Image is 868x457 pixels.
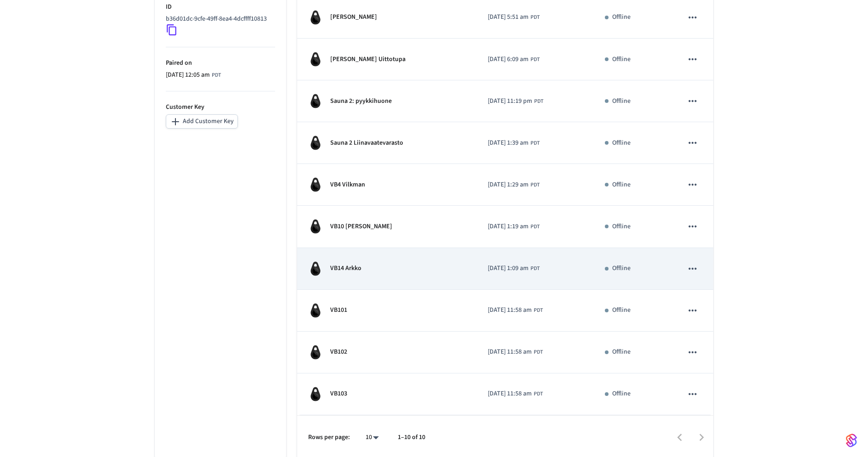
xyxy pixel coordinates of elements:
[612,55,631,64] p: Offline
[488,12,529,22] span: [DATE] 5:51 am
[488,264,540,273] div: America/Los_Angeles
[530,139,540,147] span: PDT
[612,264,631,273] p: Offline
[846,433,857,448] img: SeamLogoGradient.69752ec5.svg
[534,97,543,106] span: PDT
[530,223,540,231] span: PDT
[488,180,529,190] span: [DATE] 1:29 am
[308,345,323,360] img: igloohome_igke
[330,264,361,273] p: VB14 Arkko
[534,306,543,315] span: PDT
[166,114,238,129] button: Add Customer Key
[488,305,543,315] div: America/Los_Angeles
[308,261,323,276] img: igloohome_igke
[308,94,323,108] img: igloohome_igke
[530,56,540,64] span: PDT
[612,347,631,357] p: Offline
[612,305,631,315] p: Offline
[330,222,392,231] p: VB10 [PERSON_NAME]
[361,431,383,444] div: 10
[330,12,377,22] p: [PERSON_NAME]
[488,96,532,106] span: [DATE] 11:19 pm
[612,96,631,106] p: Offline
[166,70,221,80] div: America/Los_Angeles
[308,10,323,25] img: igloohome_igke
[488,222,540,231] div: America/Los_Angeles
[612,222,631,231] p: Offline
[330,347,347,357] p: VB102
[488,55,529,64] span: [DATE] 6:09 am
[530,265,540,273] span: PDT
[330,305,347,315] p: VB101
[488,389,543,399] div: America/Los_Angeles
[166,14,267,24] p: b36d01dc-9cfe-49ff-8ea4-4dcffff10813
[308,52,323,67] img: igloohome_igke
[398,433,425,442] p: 1–10 of 10
[330,180,365,190] p: VB4 Vilkman
[612,12,631,22] p: Offline
[308,303,323,318] img: igloohome_igke
[330,96,392,106] p: Sauna 2: pyykkihuone
[488,347,532,357] span: [DATE] 11:58 am
[530,13,540,22] span: PDT
[308,219,323,234] img: igloohome_igke
[308,387,323,401] img: igloohome_igke
[330,389,347,399] p: VB103
[330,138,403,148] p: Sauna 2 Liinavaatevarasto
[488,222,529,231] span: [DATE] 1:19 am
[488,305,532,315] span: [DATE] 11:58 am
[488,264,529,273] span: [DATE] 1:09 am
[530,181,540,189] span: PDT
[166,2,275,12] p: ID
[488,12,540,22] div: America/Los_Angeles
[308,177,323,192] img: igloohome_igke
[212,71,221,79] span: PDT
[612,180,631,190] p: Offline
[534,390,543,398] span: PDT
[488,389,532,399] span: [DATE] 11:58 am
[166,58,275,68] p: Paired on
[488,55,540,64] div: America/Los_Angeles
[488,347,543,357] div: America/Los_Angeles
[488,138,529,148] span: [DATE] 1:39 am
[612,138,631,148] p: Offline
[488,138,540,148] div: America/Los_Angeles
[166,102,275,112] p: Customer Key
[166,70,210,80] span: [DATE] 12:05 am
[308,433,350,442] p: Rows per page:
[488,96,543,106] div: America/Los_Angeles
[308,135,323,150] img: igloohome_igke
[612,389,631,399] p: Offline
[488,180,540,190] div: America/Los_Angeles
[330,55,406,64] p: [PERSON_NAME] Uittotupa
[534,348,543,356] span: PDT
